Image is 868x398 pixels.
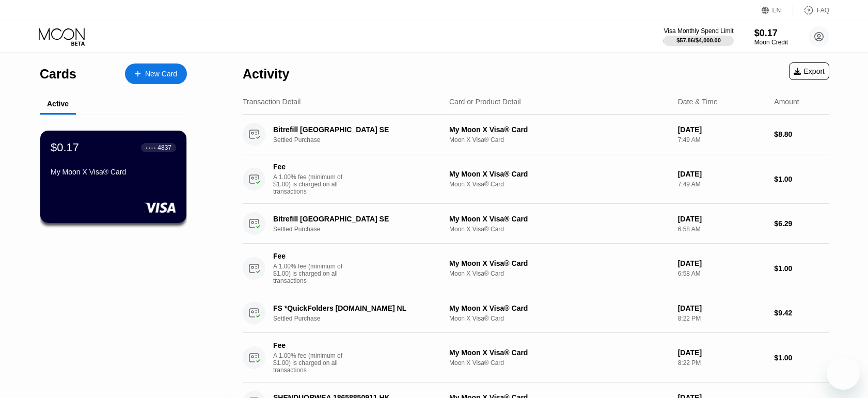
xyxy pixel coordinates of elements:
div: EN [762,5,793,15]
div: Cards [40,67,76,82]
div: Visa Monthly Spend Limit [664,27,733,35]
div: Bitrefill [GEOGRAPHIC_DATA] SE [273,125,439,134]
div: [DATE] [678,348,766,357]
div: Moon X Visa® Card [449,315,670,322]
div: Amount [774,98,799,106]
div: Fee [273,341,345,349]
iframe: Button to launch messaging window [827,357,860,390]
div: $9.42 [774,309,829,317]
div: Activity [243,67,289,82]
div: FS *QuickFolders [DOMAIN_NAME] NLSettled PurchaseMy Moon X Visa® CardMoon X Visa® Card[DATE]8:22 ... [243,293,829,333]
div: Moon X Visa® Card [449,226,670,233]
div: Visa Monthly Spend Limit$57.86/$4,000.00 [664,27,733,46]
div: Moon X Visa® Card [449,136,670,144]
div: [DATE] [678,170,766,178]
div: 6:58 AM [678,270,766,277]
div: FeeA 1.00% fee (minimum of $1.00) is charged on all transactionsMy Moon X Visa® CardMoon X Visa® ... [243,244,829,293]
div: FAQ [817,7,829,14]
div: My Moon X Visa® Card [449,125,670,134]
div: Active [47,100,69,108]
div: Moon X Visa® Card [449,181,670,188]
div: EN [772,7,781,14]
div: Settled Purchase [273,226,452,233]
div: 7:49 AM [678,136,766,144]
div: Transaction Detail [243,98,301,106]
div: Settled Purchase [273,315,452,322]
div: 7:49 AM [678,181,766,188]
div: My Moon X Visa® Card [51,168,176,176]
div: FeeA 1.00% fee (minimum of $1.00) is charged on all transactionsMy Moon X Visa® CardMoon X Visa® ... [243,154,829,204]
div: Card or Product Detail [449,98,521,106]
div: 8:22 PM [678,315,766,322]
div: Moon X Visa® Card [449,359,670,367]
div: My Moon X Visa® Card [449,170,670,178]
div: FeeA 1.00% fee (minimum of $1.00) is charged on all transactionsMy Moon X Visa® CardMoon X Visa® ... [243,333,829,383]
div: Bitrefill [GEOGRAPHIC_DATA] SESettled PurchaseMy Moon X Visa® CardMoon X Visa® Card[DATE]7:49 AM$... [243,115,829,154]
div: My Moon X Visa® Card [449,304,670,312]
div: ● ● ● ● [146,146,156,149]
div: Bitrefill [GEOGRAPHIC_DATA] SESettled PurchaseMy Moon X Visa® CardMoon X Visa® Card[DATE]6:58 AM$... [243,204,829,244]
div: Export [794,67,825,75]
div: A 1.00% fee (minimum of $1.00) is charged on all transactions [273,173,351,195]
div: $0.17 [51,141,79,154]
div: 4837 [157,144,171,151]
div: My Moon X Visa® Card [449,215,670,223]
div: Fee [273,252,345,260]
div: $8.80 [774,130,829,138]
div: FAQ [793,5,829,15]
div: My Moon X Visa® Card [449,348,670,357]
div: 6:58 AM [678,226,766,233]
div: 8:22 PM [678,359,766,367]
div: Fee [273,163,345,171]
div: Moon X Visa® Card [449,270,670,277]
div: Export [789,62,829,80]
div: Moon Credit [754,39,788,46]
div: $57.86 / $4,000.00 [676,37,721,43]
div: $1.00 [774,354,829,362]
div: My Moon X Visa® Card [449,259,670,267]
div: $0.17Moon Credit [754,28,788,46]
div: FS *QuickFolders [DOMAIN_NAME] NL [273,304,439,312]
div: $0.17● ● ● ●4837My Moon X Visa® Card [40,131,186,223]
div: Date & Time [678,98,718,106]
div: $1.00 [774,264,829,273]
div: [DATE] [678,215,766,223]
div: A 1.00% fee (minimum of $1.00) is charged on all transactions [273,352,351,374]
div: [DATE] [678,304,766,312]
div: $0.17 [754,28,788,39]
div: Bitrefill [GEOGRAPHIC_DATA] SE [273,215,439,223]
div: Settled Purchase [273,136,452,144]
div: New Card [145,70,177,78]
div: $6.29 [774,219,829,228]
div: A 1.00% fee (minimum of $1.00) is charged on all transactions [273,263,351,284]
div: [DATE] [678,259,766,267]
div: $1.00 [774,175,829,183]
div: [DATE] [678,125,766,134]
div: New Card [125,63,187,84]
